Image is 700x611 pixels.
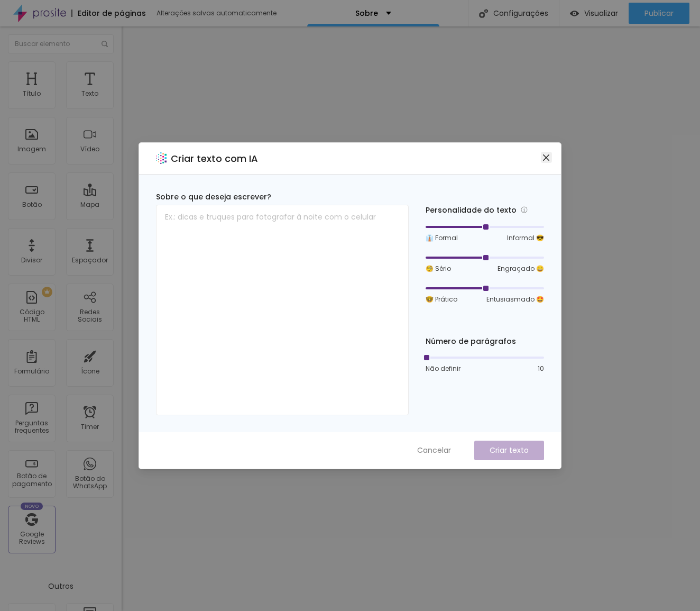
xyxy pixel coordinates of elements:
span: 👔 Formal [426,233,458,243]
span: 🧐 Sério [426,264,451,273]
span: Não definir [426,364,460,373]
span: Engraçado 😄 [498,264,544,273]
div: Sobre o que deseja escrever? [156,191,409,203]
span: Cancelar [417,445,451,456]
span: 🤓 Prático [426,295,457,304]
span: close [542,153,550,162]
span: 10 [538,364,544,373]
h2: Criar texto com IA [171,151,258,166]
button: Cancelar [407,441,462,460]
button: Close [541,152,552,163]
div: Número de parágrafos [426,336,544,347]
div: Personalidade do texto [426,204,544,216]
span: Informal 😎 [507,233,544,243]
button: Criar texto [474,441,544,460]
span: Entusiasmado 🤩 [486,295,544,304]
